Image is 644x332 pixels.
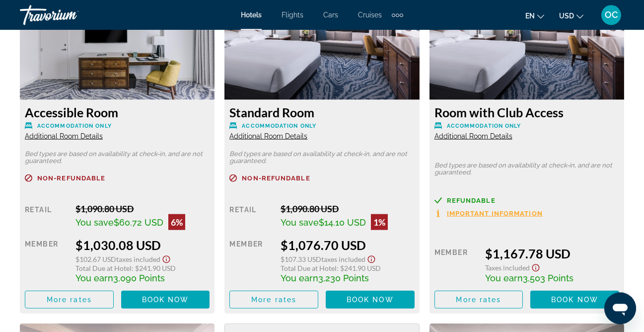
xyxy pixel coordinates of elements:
button: Change currency [559,8,583,23]
h3: Accessible Room [25,104,210,119]
p: Bed types are based on availability at check-in, and are not guaranteed. [434,162,619,175]
a: Flights [282,11,303,19]
div: Member [434,246,478,283]
div: Retail [229,203,273,230]
button: Book now [326,290,415,308]
span: Non-refundable [37,174,105,181]
span: $102.67 USD [75,254,116,263]
div: 1% [371,214,388,230]
span: $60.72 USD [114,217,163,227]
div: Retail [25,203,68,230]
button: Book now [121,290,210,308]
div: $1,090.80 USD [75,203,210,214]
span: Accommodation Only [242,122,316,129]
div: Member [229,237,273,283]
span: Additional Room Details [229,132,307,140]
span: Accommodation Only [37,122,112,129]
div: : $241.90 USD [281,263,415,272]
span: Non-refundable [242,174,310,181]
span: You save [281,217,319,227]
span: en [525,12,535,20]
div: $1,030.08 USD [75,237,210,252]
h3: Standard Room [229,104,414,119]
span: 3,230 Points [318,272,369,283]
span: Book now [551,295,598,303]
a: Cars [323,11,338,19]
button: More rates [229,290,318,308]
a: Hotels [241,11,262,19]
button: More rates [434,290,523,308]
span: More rates [456,295,501,303]
div: : $241.90 USD [75,263,210,272]
span: 3,503 Points [523,272,573,283]
span: Additional Room Details [434,132,512,140]
span: Book now [142,295,189,303]
span: Accommodation Only [447,122,521,129]
span: Book now [347,295,394,303]
button: User Menu [598,4,624,25]
span: Taxes included [321,254,365,263]
button: More rates [25,290,114,308]
h3: Room with Club Access [434,104,619,119]
a: Cruises [358,11,382,19]
button: Show Taxes and Fees disclaimer [365,252,377,263]
button: Book now [530,290,619,308]
span: You earn [281,272,318,283]
div: Member [25,237,68,283]
div: $1,090.80 USD [281,203,415,214]
a: Travorium [20,2,119,28]
span: Taxes included [116,254,160,263]
span: You save [75,217,114,227]
a: Refundable [434,196,619,204]
span: Total Due at Hotel [281,263,337,272]
button: Change language [525,8,544,23]
span: You earn [485,272,523,283]
span: Total Due at Hotel [75,263,132,272]
span: Additional Room Details [25,132,103,140]
button: Show Taxes and Fees disclaimer [160,252,172,263]
span: $107.33 USD [281,254,321,263]
p: Bed types are based on availability at check-in, and are not guaranteed. [229,150,414,164]
span: Important Information [447,210,543,216]
span: USD [559,12,574,20]
div: $1,076.70 USD [281,237,415,252]
span: 3,090 Points [113,272,165,283]
span: Refundable [447,197,496,203]
button: Show Taxes and Fees disclaimer [530,260,542,272]
button: Extra navigation items [392,7,403,23]
span: You earn [75,272,113,283]
button: Important Information [434,209,543,217]
span: OC [605,10,618,20]
span: $14.10 USD [319,217,366,227]
span: More rates [251,295,296,303]
iframe: Button to launch messaging window [604,292,636,324]
div: 6% [168,214,185,230]
p: Bed types are based on availability at check-in, and are not guaranteed. [25,150,210,164]
span: Taxes included [485,263,530,271]
span: More rates [47,295,92,303]
div: $1,167.78 USD [485,246,619,260]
